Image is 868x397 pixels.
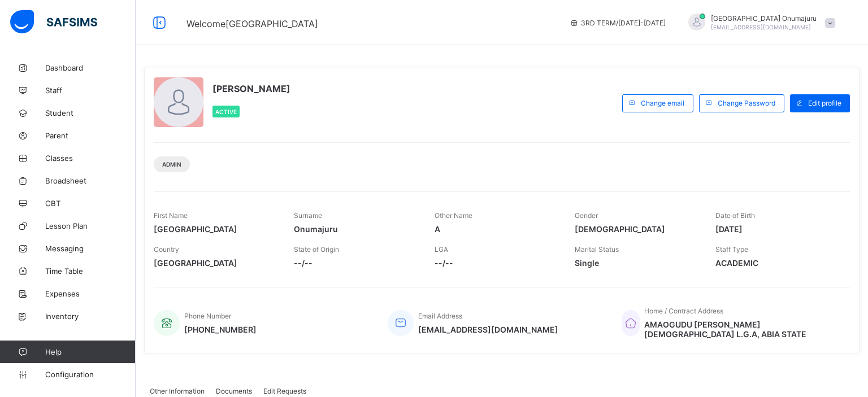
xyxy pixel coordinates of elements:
span: Change Password [718,99,775,107]
span: Lesson Plan [45,221,136,230]
span: Other Information [150,387,205,395]
span: Onumajuru [294,224,417,234]
span: A [435,224,558,234]
span: Country [154,245,179,254]
span: Edit profile [808,99,841,107]
span: session/term information [570,19,666,27]
span: [GEOGRAPHIC_DATA] [154,224,277,234]
span: Parent [45,131,136,140]
span: Student [45,108,136,117]
span: --/-- [435,258,558,268]
span: Classes [45,154,136,163]
span: Time Table [45,267,136,276]
img: safsims [10,10,97,34]
span: Configuration [45,370,135,379]
span: Other Name [435,211,472,220]
span: --/-- [294,258,417,268]
span: ACADEMIC [715,258,839,268]
span: Edit Requests [263,387,306,395]
div: FlorenceOnumajuru [677,14,841,32]
span: [PERSON_NAME] [212,83,290,94]
span: [GEOGRAPHIC_DATA] Onumajuru [711,14,817,23]
span: Documents [216,387,252,395]
span: CBT [45,199,136,208]
span: Welcome [GEOGRAPHIC_DATA] [186,18,318,29]
span: Active [215,108,237,115]
span: Staff [45,86,136,95]
span: Dashboard [45,63,136,72]
span: Phone Number [184,312,231,320]
span: LGA [435,245,448,254]
span: Help [45,347,135,356]
span: Inventory [45,312,136,321]
span: State of Origin [294,245,339,254]
span: [EMAIL_ADDRESS][DOMAIN_NAME] [418,325,558,334]
span: First Name [154,211,188,220]
span: [PHONE_NUMBER] [184,325,257,334]
span: [EMAIL_ADDRESS][DOMAIN_NAME] [711,24,811,30]
span: Date of Birth [715,211,755,220]
span: Gender [575,211,598,220]
span: [DATE] [715,224,839,234]
span: Broadsheet [45,176,136,185]
span: Messaging [45,244,136,253]
span: [GEOGRAPHIC_DATA] [154,258,277,268]
span: Change email [641,99,684,107]
span: Expenses [45,289,136,298]
span: Home / Contract Address [644,307,723,315]
span: Staff Type [715,245,748,254]
span: Surname [294,211,322,220]
span: [DEMOGRAPHIC_DATA] [575,224,698,234]
span: Admin [162,161,181,168]
span: Single [575,258,698,268]
span: Email Address [418,312,462,320]
span: AMAOGUDU [PERSON_NAME][DEMOGRAPHIC_DATA] L.G.A, ABIA STATE [644,320,839,339]
span: Marital Status [575,245,619,254]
